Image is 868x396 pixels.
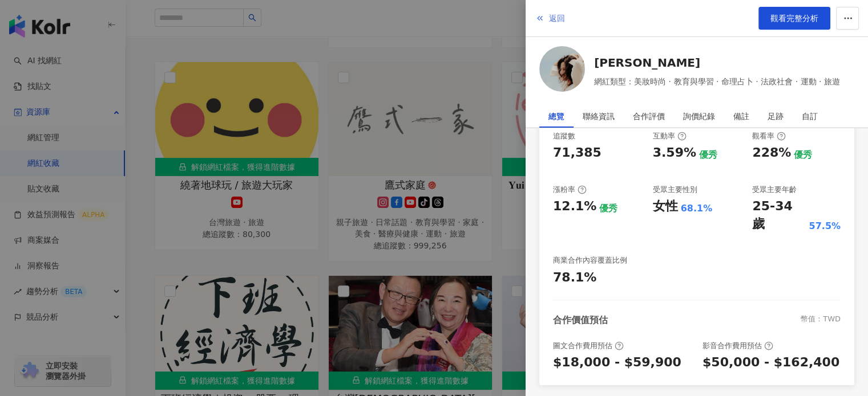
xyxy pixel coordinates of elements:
div: 12.1% [553,198,596,215]
button: 返回 [535,7,566,30]
span: 網紅類型：美妝時尚 · 教育與學習 · 命理占卜 · 法政社會 · 運動 · 旅遊 [594,75,840,88]
div: 優秀 [599,202,617,215]
div: 商業合作內容覆蓋比例 [553,255,627,266]
div: 25-34 歲 [752,198,806,233]
div: $18,000 - $59,900 [553,354,681,371]
div: $50,000 - $162,400 [703,354,839,371]
div: 228% [752,144,791,162]
div: 聯絡資訊 [583,105,615,128]
div: 影音合作費用預估 [703,341,773,351]
span: 返回 [549,14,565,23]
div: 互動率 [653,131,687,141]
div: 備註 [733,105,749,128]
div: 自訂 [802,105,818,128]
div: 71,385 [553,144,601,162]
div: 78.1% [553,269,596,287]
div: 受眾主要年齡 [752,185,797,195]
div: 總覽 [548,105,564,128]
a: KOL Avatar [539,46,585,96]
div: 合作評價 [633,105,665,128]
div: 57.5% [809,220,841,232]
div: 合作價值預估 [553,314,608,326]
div: 優秀 [794,149,812,161]
img: KOL Avatar [539,46,585,92]
div: 幣值：TWD [801,314,841,326]
div: 優秀 [699,149,717,161]
div: 觀看率 [752,131,786,141]
div: 漲粉率 [553,185,587,195]
div: 3.59% [653,144,696,162]
div: 詢價紀錄 [683,105,715,128]
a: 觀看完整分析 [758,7,830,30]
div: 68.1% [681,202,713,215]
span: 觀看完整分析 [770,14,818,23]
div: 女性 [653,198,678,215]
div: 足跡 [768,105,784,128]
div: 受眾主要性別 [653,185,697,195]
div: 追蹤數 [553,131,575,141]
a: [PERSON_NAME] [594,55,840,71]
div: 圖文合作費用預估 [553,341,624,351]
